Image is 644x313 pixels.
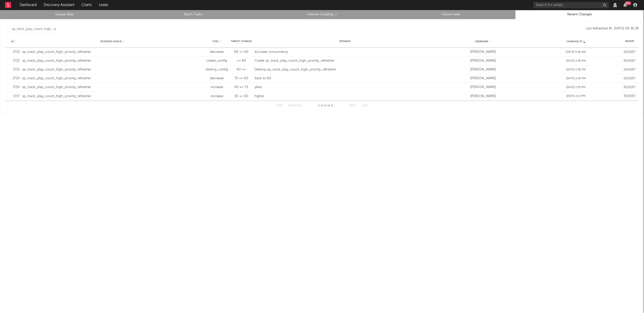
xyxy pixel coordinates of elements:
[531,50,621,54] div: [DATE] 9:36 AM
[320,105,324,107] span: to
[59,26,639,33] div: Last Refreshed At: [DATE] 09:36:28
[260,12,384,18] a: Failures (Loading...)
[438,76,528,81] div: [PERSON_NAME]
[438,94,528,99] div: [PERSON_NAME]
[624,95,636,98] button: Revert
[3,12,126,18] a: Queue Stats
[475,40,488,43] span: Username
[389,12,512,18] a: Failure Feed
[231,76,252,81] div: 75 => 60
[518,12,641,18] a: Recent Changes
[438,50,528,55] div: [PERSON_NAME]
[231,85,252,90] div: 60 => 75
[566,40,583,43] span: Changed At
[231,58,252,63] div: => 80
[276,104,283,107] button: First
[438,85,528,90] div: [PERSON_NAME]
[8,67,20,72] div: 1721
[623,3,627,7] button: 99+
[533,2,609,8] input: Search for artists
[531,76,621,81] div: [DATE] 2:36 PM
[206,58,228,63] div: create_config
[531,85,621,90] div: [DATE] 2:35 PM
[531,94,621,98] div: [DATE] 2:12 PM
[255,76,435,81] div: back to 60
[255,50,435,55] div: try lower concurrency
[255,40,435,43] div: Message
[22,58,203,63] div: sp_track_play_count_high_priority_refresher
[255,94,435,99] div: higher
[438,67,528,72] div: [PERSON_NAME]
[9,26,59,33] input: Search...
[8,58,20,63] div: 1722
[255,67,435,72] div: Destroy sp_track_play_count_high_priority_refresher
[361,104,368,107] button: Last
[312,103,339,109] div: 1 6 6
[206,50,228,55] div: decrease
[624,51,636,54] button: Revert
[255,85,435,90] div: yikes
[206,76,228,81] div: decrease
[231,67,252,72] div: 60 =>
[349,104,356,107] button: Next
[255,58,435,63] div: Create sp_track_play_count_high_priority_refresher
[231,40,252,43] div: Target Change
[206,94,228,99] div: increase
[624,86,636,89] button: Revert
[231,50,252,55] div: 80 => 60
[100,40,122,43] span: Modified Queue
[327,105,330,107] span: of
[231,94,252,99] div: 30 => 60
[206,67,228,72] div: destroy_config
[624,40,636,43] div: Revert
[22,67,203,72] div: sp_track_play_count_high_priority_refresher
[8,85,20,90] div: 1719
[624,77,636,80] button: Revert
[22,85,203,90] div: sp_track_play_count_high_priority_refresher
[8,76,20,81] div: 1720
[531,68,621,72] div: [DATE] 2:38 PM
[624,68,636,71] button: Revert
[132,12,255,18] a: Batch Tasks
[212,40,218,43] span: Type
[8,94,20,99] div: 1717
[625,1,631,5] div: 99 +
[531,59,621,63] div: [DATE] 2:38 PM
[22,76,203,81] div: sp_track_play_count_high_priority_refresher
[11,40,14,43] span: ID
[8,50,20,55] div: 1723
[22,94,203,99] div: sp_track_play_count_high_priority_refresher
[288,104,302,107] button: Previous
[438,58,528,63] div: [PERSON_NAME]
[206,85,228,90] div: increase
[22,50,203,55] div: sp_track_play_count_high_priority_refresher
[624,59,636,63] button: Revert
